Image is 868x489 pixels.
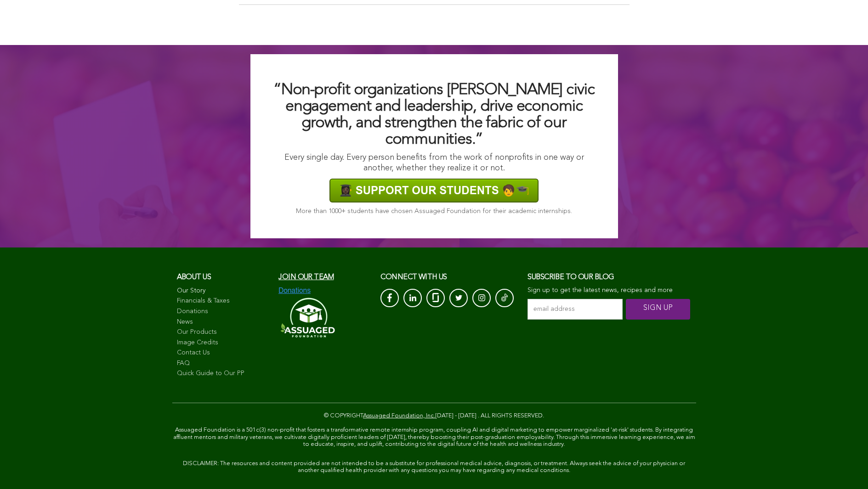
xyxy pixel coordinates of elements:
a: Image Credits [177,338,270,348]
span: © COPYRIGHT [DATE] - [DATE] . ALL RIGHTS RESERVED. [324,413,544,419]
span: DISCLAIMER: The resources and content provided are not intended to be a substitute for profession... [183,461,685,474]
a: Quick Guide to Our PP [177,369,270,378]
a: FAQ [177,359,270,368]
iframe: Chat Widget [822,445,868,489]
img: glassdoor_White [432,293,439,302]
a: Join our team [278,274,334,281]
span: Assuaged Foundation is a 501c(3) non-profit that fosters a transformative remote internship progr... [173,427,695,447]
a: Assuaged Foundation, Inc. [363,413,435,419]
span: About us [177,274,211,281]
p: Every single day. Every person benefits from the work of nonprofits in one way or another, whethe... [269,152,600,174]
a: Our Products [177,328,270,337]
p: Sign up to get the latest news, recipes and more [528,287,691,294]
a: Donations [177,307,270,316]
p: More than 1000+ students have chosen Assuaged Foundation for their academic internships. [269,207,600,215]
a: News [177,318,270,327]
input: email address [528,299,623,320]
span: CONNECT with us [380,274,447,281]
a: Our Story [177,287,270,296]
h2: “Non-profit organizations [PERSON_NAME] civic engagement and leadership, drive economic growth, a... [269,82,600,148]
img: Assuaged-Foundation-Logo-White [278,295,335,340]
img: Donations [278,287,311,295]
a: Financials & Taxes [177,297,270,306]
input: SIGN UP [626,299,690,320]
a: Contact Us [177,348,270,358]
h3: Subscribe to our blog [528,270,691,284]
img: ‍ SUPPORT OUR STUDENTS ‍ [329,179,539,202]
img: Tik-Tok-Icon [501,293,508,302]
